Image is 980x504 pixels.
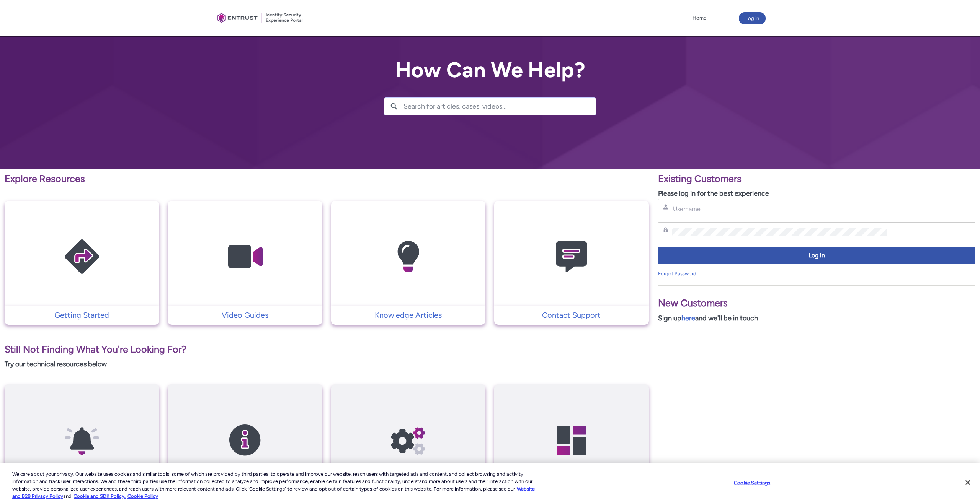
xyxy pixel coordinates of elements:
[372,216,444,298] img: Knowledge Articles
[8,309,155,321] p: Getting Started
[335,309,482,321] p: Knowledge Articles
[681,314,695,322] a: here
[498,309,645,321] p: Contact Support
[331,309,486,321] a: Knowledge Articles
[12,470,539,500] div: We care about your privacy. Our website uses cookies and similar tools, some of which are provide...
[535,216,608,298] img: Contact Support
[658,247,975,264] button: Log in
[658,271,696,276] a: Forgot Password
[739,12,766,24] button: Log in
[658,313,975,324] p: Sign up and we'll be in touch
[46,399,118,481] img: API Release Notes
[384,58,596,82] h2: How Can We Help?
[171,309,318,321] p: Video Guides
[658,189,975,199] p: Please log in for the best experience
[672,205,887,213] input: Username
[728,475,776,491] button: Cookie Settings
[168,309,322,321] a: Video Guides
[209,399,281,481] img: SDK Release Notes
[5,309,159,321] a: Getting Started
[46,216,118,298] img: Getting Started
[658,172,975,186] p: Existing Customers
[691,12,708,24] a: Home
[494,309,649,321] a: Contact Support
[209,216,281,298] img: Video Guides
[5,359,649,369] p: Try our technical resources below
[73,493,126,499] a: Cookie and SDK Policy.
[5,172,649,186] p: Explore Resources
[535,399,608,481] img: Developer Hub
[663,251,970,260] span: Log in
[658,296,975,311] p: New Customers
[127,493,158,499] a: Cookie Policy
[384,98,403,115] button: Search
[5,342,649,357] p: Still Not Finding What You're Looking For?
[372,399,444,481] img: API Reference
[959,474,976,491] button: Close
[403,98,596,115] input: Search for articles, cases, videos...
